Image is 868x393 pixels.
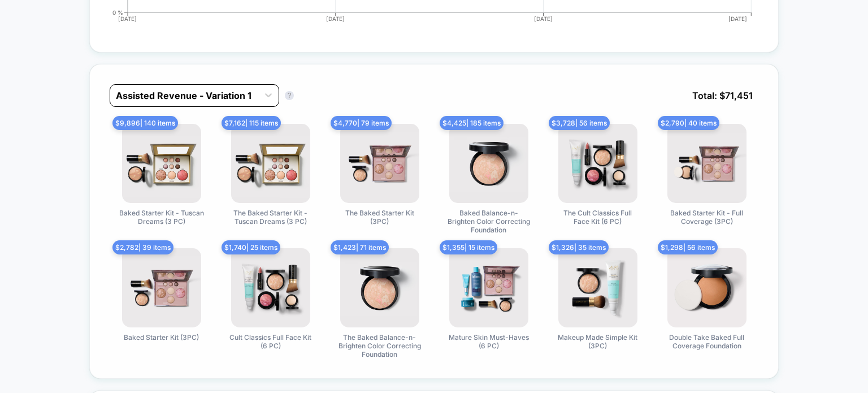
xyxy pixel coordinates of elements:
[231,248,310,327] img: Cult Classics Full Face Kit (6 PC)
[446,333,531,350] span: Mature Skin Must-Haves (6 PC)
[440,116,504,130] span: $ 4,425 | 185 items
[558,124,637,203] img: The Cult Classics Full Face Kit (6 PC)
[549,116,610,130] span: $ 3,728 | 56 items
[222,116,281,130] span: $ 7,162 | 115 items
[112,8,123,15] tspan: 0 %
[549,240,609,254] span: $ 1,326 | 35 items
[331,240,389,254] span: $ 1,423 | 71 items
[222,240,280,254] span: $ 1,740 | 25 items
[119,15,137,22] tspan: [DATE]
[534,15,553,22] tspan: [DATE]
[327,15,345,22] tspan: [DATE]
[667,124,747,203] img: Baked Starter Kit - Full Coverage (3PC)
[124,333,199,342] span: Baked Starter Kit (3PC)
[122,248,201,327] img: Baked Starter Kit (3PC)
[228,209,313,226] span: The Baked Starter Kit - Tuscan Dreams (3 PC)
[665,209,749,226] span: Baked Starter Kit - Full Coverage (3PC)
[665,333,749,350] span: Double Take Baked Full Coverage Foundation
[228,333,313,350] span: Cult Classics Full Face Kit (6 PC)
[440,240,497,254] span: $ 1,355 | 15 items
[555,209,640,226] span: The Cult Classics Full Face Kit (6 PC)
[449,124,528,203] img: Baked Balance-n-Brighten Color Correcting Foundation
[687,84,758,107] span: Total: $ 71,451
[658,116,719,130] span: $ 2,790 | 40 items
[337,209,422,226] span: The Baked Starter Kit (3PC)
[446,209,531,234] span: Baked Balance-n-Brighten Color Correcting Foundation
[728,15,747,22] tspan: [DATE]
[340,248,419,327] img: The Baked Balance-n-Brighten Color Correcting Foundation
[112,240,173,254] span: $ 2,782 | 39 items
[340,124,419,203] img: The Baked Starter Kit (3PC)
[112,116,178,130] span: $ 9,896 | 140 items
[337,333,422,359] span: The Baked Balance-n-Brighten Color Correcting Foundation
[558,248,637,327] img: Makeup Made Simple Kit (3PC)
[555,333,640,350] span: Makeup Made Simple Kit (3PC)
[667,248,747,327] img: Double Take Baked Full Coverage Foundation
[658,240,718,254] span: $ 1,298 | 56 items
[122,124,201,203] img: Baked Starter Kit - Tuscan Dreams (3 PC)
[449,248,528,327] img: Mature Skin Must-Haves (6 PC)
[119,209,204,226] span: Baked Starter Kit - Tuscan Dreams (3 PC)
[285,91,294,100] button: ?
[331,116,392,130] span: $ 4,770 | 79 items
[231,124,310,203] img: The Baked Starter Kit - Tuscan Dreams (3 PC)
